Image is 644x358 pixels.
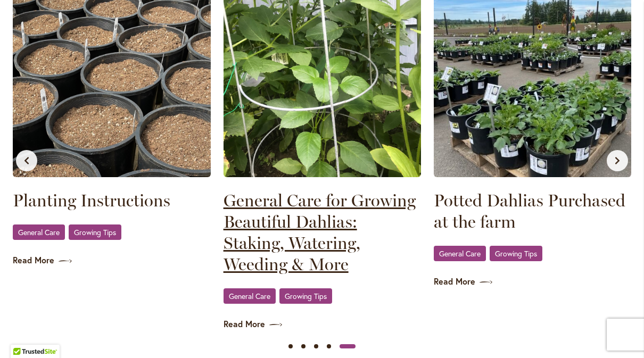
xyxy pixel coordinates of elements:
button: Previous slide [16,150,37,171]
div: , [13,224,210,242]
a: Read More [13,254,210,267]
span: Growing Tips [285,293,327,299]
a: General Care for Growing Beautiful Dahlias: Staking, Watering, Weeding & More [224,190,421,275]
span: Growing Tips [495,250,537,257]
button: Next slide [607,150,628,171]
span: General Care [18,229,60,236]
span: General Care [439,250,481,257]
div: , [224,288,421,305]
div: , [434,245,631,263]
span: General Care [229,293,270,299]
a: Planting Instructions [13,190,210,211]
a: Read More [434,276,631,288]
a: Read More [224,318,421,330]
a: Potted Dahlias Purchased at the farm [434,190,631,232]
span: Growing Tips [74,229,116,236]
